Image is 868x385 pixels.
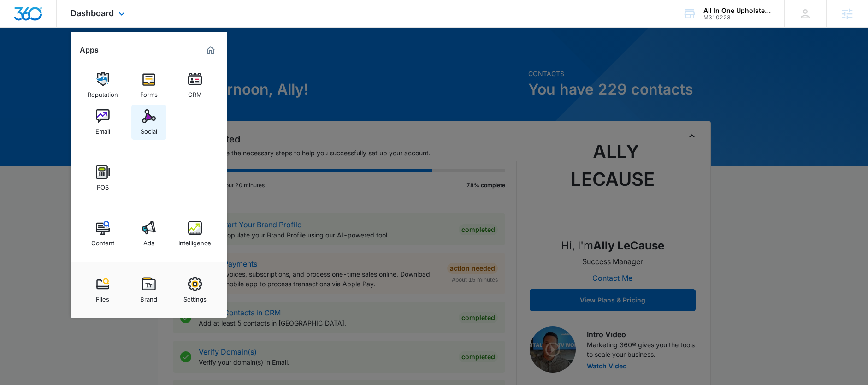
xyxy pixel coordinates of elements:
div: Settings [183,291,207,303]
div: Forms [140,86,158,98]
a: Content [85,216,120,251]
a: Reputation [85,68,120,103]
a: Settings [177,272,213,308]
div: CRM [188,86,202,98]
a: POS [85,160,120,195]
div: Intelligence [178,235,211,247]
div: Reputation [88,86,118,98]
a: Email [85,105,120,140]
div: Files [96,291,109,303]
a: Ads [131,216,166,251]
a: CRM [177,68,213,103]
a: Brand [131,272,166,308]
a: Forms [131,68,166,103]
div: Brand [140,291,157,303]
div: Social [141,123,157,135]
div: account name [703,7,771,14]
div: Ads [143,235,154,247]
div: POS [97,179,109,191]
a: Social [131,105,166,140]
div: Email [95,123,110,135]
h2: Apps [80,46,99,54]
a: Intelligence [177,216,213,251]
div: Content [91,235,114,247]
a: Marketing 360® Dashboard [203,43,218,58]
div: account id [703,14,771,21]
a: Files [85,272,120,308]
span: Dashboard [71,8,114,18]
